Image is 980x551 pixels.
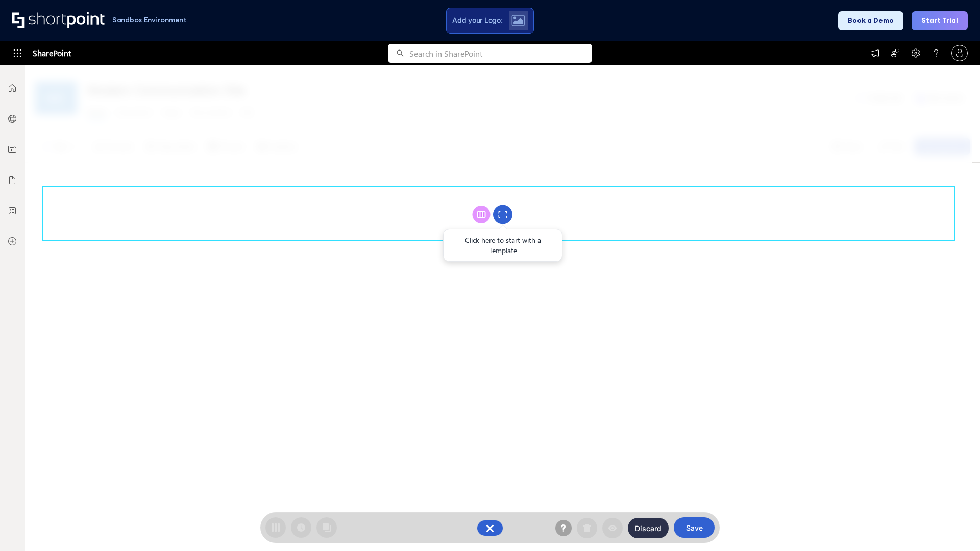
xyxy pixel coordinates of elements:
[929,502,980,551] iframe: Chat Widget
[628,518,669,538] button: Discard
[452,16,502,25] span: Add your Logo:
[674,517,715,538] button: Save
[838,11,903,30] button: Book a Demo
[33,41,71,65] span: SharePoint
[511,15,525,26] img: Upload logo
[912,11,968,30] button: Start Trial
[112,17,187,23] h1: Sandbox Environment
[409,44,592,63] input: Search in SharePoint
